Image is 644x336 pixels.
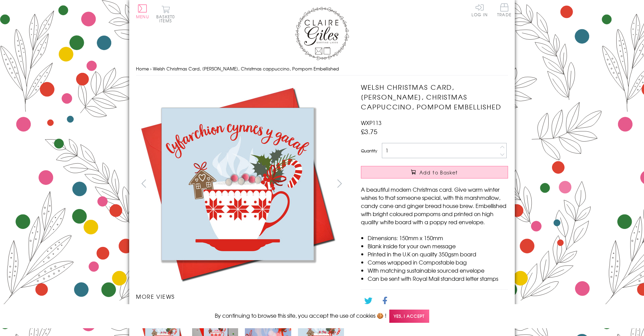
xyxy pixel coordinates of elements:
[368,234,508,242] li: Dimensions: 150mm x 150mm
[295,7,349,60] img: Claire Giles Greetings Cards
[150,65,152,72] span: ›
[361,82,508,111] h1: Welsh Christmas Card, [PERSON_NAME], Christmas cappuccino, Pompom Embellished
[136,14,149,20] span: Menu
[153,65,339,72] span: Welsh Christmas Card, [PERSON_NAME], Christmas cappuccino, Pompom Embellished
[361,185,508,226] p: A beautiful modern Christmas card. Give warm winter wishes to that someone special, with this mar...
[136,176,151,191] button: prev
[156,5,175,23] button: Basket0 items
[361,166,508,178] button: Add to Basket
[347,82,550,245] img: Welsh Christmas Card, Nadolig Llawen, Christmas cappuccino, Pompom Embellished
[136,292,347,300] h3: More views
[497,3,511,17] span: Trade
[136,82,339,286] img: Welsh Christmas Card, Nadolig Llawen, Christmas cappuccino, Pompom Embellished
[136,4,149,19] button: Menu
[368,266,508,274] li: With matching sustainable sourced envelope
[332,176,347,191] button: next
[497,3,511,18] a: Trade
[368,258,508,266] li: Comes wrapped in Compostable bag
[368,242,508,250] li: Blank inside for your own message
[361,148,377,154] label: Quantity
[368,274,508,282] li: Can be sent with Royal Mail standard letter stamps
[368,250,508,258] li: Printed in the U.K on quality 350gsm board
[419,169,458,176] span: Add to Basket
[361,127,377,136] span: £3.75
[389,310,429,323] span: Yes, I accept
[361,119,382,127] span: WXP113
[471,3,488,17] a: Log In
[159,14,175,24] span: 0 items
[136,65,149,72] a: Home
[136,62,508,76] nav: breadcrumbs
